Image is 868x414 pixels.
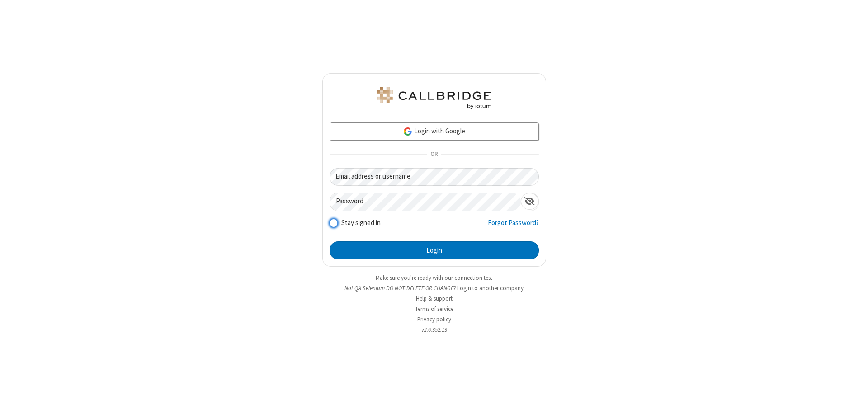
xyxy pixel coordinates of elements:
a: Terms of service [415,305,453,313]
input: Email address or username [330,168,539,186]
label: Stay signed in [341,218,381,228]
button: Login to another company [457,284,524,292]
input: Password [330,193,521,211]
div: Show password [521,193,538,210]
a: Make sure you're ready with our connection test [376,274,492,282]
img: QA Selenium DO NOT DELETE OR CHANGE [375,87,493,109]
span: OR [427,148,441,161]
a: Login with Google [330,122,539,141]
li: Not QA Selenium DO NOT DELETE OR CHANGE? [322,284,546,292]
li: v2.6.352.13 [322,325,546,334]
a: Privacy policy [417,315,451,323]
a: Help & support [416,295,453,302]
a: Forgot Password? [488,218,539,235]
img: google-icon.png [403,127,413,136]
button: Login [330,241,539,259]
